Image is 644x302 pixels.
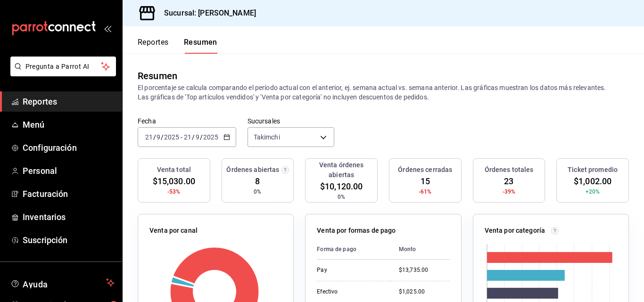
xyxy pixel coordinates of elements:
[138,38,217,54] div: navigation tabs
[138,118,236,124] label: Fecha
[10,57,116,76] button: Pregunta a Parrot AI
[156,133,161,141] input: --
[181,133,182,141] span: -
[226,165,279,175] h3: Órdenes abiertas
[23,188,115,200] span: Facturación
[23,164,115,177] span: Personal
[157,165,191,175] h3: Venta total
[317,239,391,260] th: Forma de pago
[195,133,200,141] input: --
[145,133,153,141] input: --
[419,188,432,196] span: -61%
[167,188,181,196] span: -53%
[138,83,629,102] p: El porcentaje se calcula comparando el período actual con el anterior, ej. semana actual vs. sema...
[255,175,260,188] span: 8
[157,8,256,19] h3: Sucursal: [PERSON_NAME]
[138,69,177,83] div: Resumen
[317,226,396,236] p: Venta por formas de pago
[104,24,111,32] button: open_drawer_menu
[161,133,164,141] span: /
[485,226,545,236] p: Venta por categoría
[503,188,516,196] span: -39%
[320,180,363,193] span: $10,120.00
[153,175,195,188] span: $15,030.00
[254,188,261,196] span: 0%
[399,288,450,296] div: $1,025.00
[485,165,534,175] h3: Órdenes totales
[398,165,452,175] h3: Órdenes cerradas
[399,266,450,274] div: $13,735.00
[184,38,217,54] button: Resumen
[200,133,203,141] span: /
[23,118,115,131] span: Menú
[317,288,384,296] div: Efectivo
[338,193,345,201] span: 0%
[149,226,198,236] p: Venta por canal
[586,188,600,196] span: +20%
[153,133,156,141] span: /
[7,68,116,78] a: Pregunta a Parrot AI
[23,234,115,246] span: Suscripción
[421,175,430,188] span: 15
[164,133,180,141] input: ----
[23,95,115,108] span: Reportes
[25,62,101,72] span: Pregunta a Parrot AI
[203,133,219,141] input: ----
[309,160,373,180] h3: Venta órdenes abiertas
[574,175,611,188] span: $1,002.00
[391,239,450,260] th: Monto
[138,38,169,54] button: Reportes
[248,118,334,124] label: Sucursales
[504,175,513,188] span: 23
[23,141,115,154] span: Configuración
[183,133,192,141] input: --
[317,266,384,274] div: Pay
[568,165,618,175] h3: Ticket promedio
[254,132,280,142] span: Takimchi
[192,133,195,141] span: /
[23,277,102,288] span: Ayuda
[23,211,115,223] span: Inventarios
